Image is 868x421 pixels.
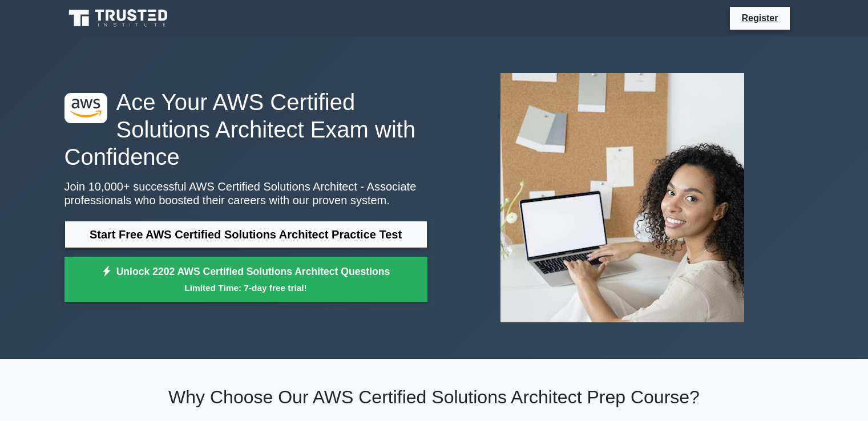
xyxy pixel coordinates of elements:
h2: Why Choose Our AWS Certified Solutions Architect Prep Course? [64,386,804,408]
p: Join 10,000+ successful AWS Certified Solutions Architect - Associate professionals who boosted t... [64,180,427,207]
small: Limited Time: 7-day free trial! [79,281,413,294]
a: Start Free AWS Certified Solutions Architect Practice Test [64,221,427,248]
h1: Ace Your AWS Certified Solutions Architect Exam with Confidence [64,88,427,171]
a: Unlock 2202 AWS Certified Solutions Architect QuestionsLimited Time: 7-day free trial! [64,257,427,302]
a: Register [734,11,785,25]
